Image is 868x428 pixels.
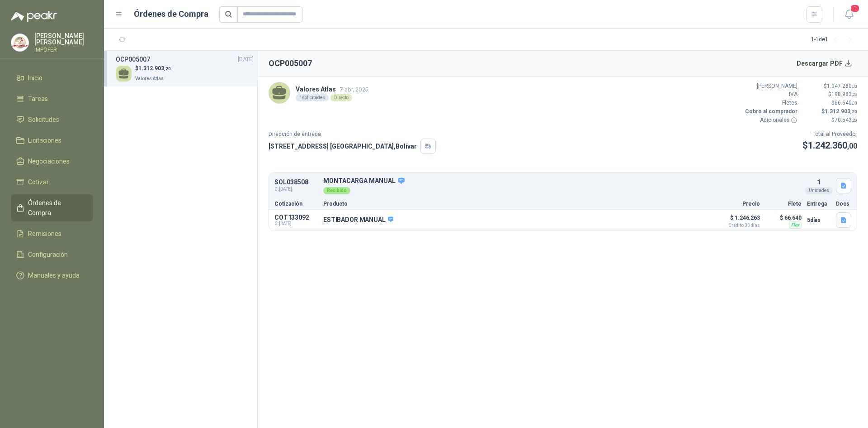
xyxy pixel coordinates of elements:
[852,118,857,123] span: ,20
[715,212,760,228] p: $ 1.246.263
[11,132,93,149] a: Licitaciones
[28,115,59,125] span: Solicitudes
[852,84,857,89] span: ,00
[765,212,802,223] p: $ 66.640
[274,179,318,186] p: SOL038508
[269,130,436,139] p: Dirección de entrega
[11,267,93,284] a: Manuales y ayuda
[28,250,68,260] span: Configuración
[28,198,85,218] span: Órdenes de Compra
[340,86,368,93] span: 7 abr, 2025
[827,83,857,89] span: 1.047.280
[11,225,93,242] a: Remisiones
[817,177,821,187] p: 1
[323,216,393,224] p: ESTIBADOR MANUAL
[789,221,802,229] div: Flex
[11,246,93,263] a: Configuración
[765,201,802,207] p: Flete
[743,116,797,125] p: Adicionales
[330,94,352,101] div: Directo
[11,153,93,170] a: Negociaciones
[836,201,851,207] p: Docs
[28,177,49,187] span: Cotizar
[274,221,318,226] span: C: [DATE]
[715,201,760,207] p: Precio
[792,54,858,72] button: Descargar PDF
[296,94,329,101] div: 1 solicitudes
[269,141,417,151] p: [STREET_ADDRESS] [GEOGRAPHIC_DATA] , Bolívar
[803,99,857,107] p: $
[34,47,93,53] p: IMPOFER
[825,108,857,115] span: 1.312.903
[274,201,318,207] p: Cotización
[807,215,830,226] p: 5 días
[11,194,93,221] a: Órdenes de Compra
[811,33,857,47] div: 1 - 1 de 1
[11,111,93,128] a: Solicitudes
[116,54,150,64] h3: OCP005007
[116,54,254,83] a: OCP005007[DATE] $1.312.903,20Valores Atlas
[743,82,797,91] p: [PERSON_NAME]
[11,34,28,51] img: Company Logo
[802,130,857,139] p: Total al Proveedor
[803,82,857,91] p: $
[135,76,164,81] span: Valores Atlas
[28,270,80,280] span: Manuales y ayuda
[134,8,208,20] h1: Órdenes de Compra
[296,84,368,94] p: Valores Atlas
[28,229,61,239] span: Remisiones
[803,107,857,116] p: $
[323,177,802,185] p: MONTACARGA MANUAL
[743,107,797,116] p: Cobro al comprador
[743,90,797,99] p: IVA
[831,91,857,97] span: 198.983
[743,99,797,107] p: Fletes
[323,187,350,194] div: Recibido
[11,173,93,191] a: Cotizar
[274,186,318,193] span: C: [DATE]
[164,66,171,71] span: ,20
[852,101,857,106] span: ,00
[715,223,760,228] span: Crédito 30 días
[135,64,171,73] p: $
[803,90,857,99] p: $
[805,187,833,194] div: Unidades
[835,117,857,123] span: 70.543
[835,100,857,106] span: 66.640
[238,55,254,64] span: [DATE]
[28,94,48,104] span: Tareas
[808,140,857,151] span: 1.242.360
[847,142,857,150] span: ,00
[850,109,857,114] span: ,20
[28,156,70,166] span: Negociaciones
[138,65,171,72] span: 1.312.903
[803,116,857,125] p: $
[323,201,709,207] p: Producto
[802,139,857,153] p: $
[28,135,61,145] span: Licitaciones
[269,57,312,70] h2: OCP005007
[11,69,93,87] a: Inicio
[34,33,93,45] p: [PERSON_NAME] [PERSON_NAME]
[852,92,857,97] span: ,20
[28,73,42,83] span: Inicio
[850,4,860,13] span: 1
[11,90,93,107] a: Tareas
[807,201,830,207] p: Entrega
[274,214,318,221] p: COT133092
[841,6,857,23] button: 1
[11,11,57,22] img: Logo peakr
